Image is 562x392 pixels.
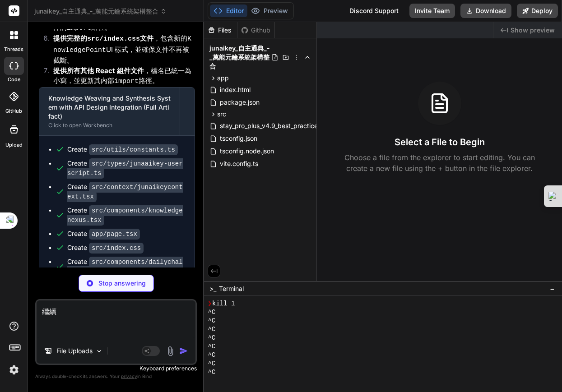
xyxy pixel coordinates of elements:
[67,159,186,178] div: Create
[208,325,215,334] span: ^C
[67,158,183,179] code: src/types/junaaikey-userscript.ts
[5,141,23,149] label: Upload
[89,229,140,240] code: app/page.tsx
[247,5,292,17] button: Preview
[219,158,259,169] span: vite.config.ts
[48,94,171,121] div: Knowledge Weaving and Synthesis System with API Design Integration (Full Artifact)
[219,146,275,157] span: tsconfig.node.json
[548,281,557,296] button: −
[208,351,215,360] span: ^C
[56,346,93,355] p: File Uploads
[208,317,215,325] span: ^C
[208,360,215,368] span: ^C
[208,368,215,377] span: ^C
[67,206,186,225] div: Create
[53,35,191,54] code: KnowledgePoint
[517,4,558,18] button: Deploy
[395,136,485,148] h3: Select a File to Begin
[344,4,404,18] div: Discord Support
[95,347,103,355] img: Pick Models
[208,342,215,351] span: ^C
[89,144,178,155] code: src/utils/constants.ts
[165,346,176,356] img: attachment
[217,74,229,83] span: app
[208,308,215,317] span: ^C
[67,257,186,276] div: Create
[339,152,541,174] p: Choose a file from the explorer to start editing. You can create a new file using the + button in...
[208,334,215,342] span: ^C
[219,84,251,95] span: index.html
[46,33,195,66] li: ，包含新的 UI 樣式，並確保文件不再被截斷。
[217,110,226,119] span: src
[67,243,144,253] div: Create
[460,4,511,18] button: Download
[511,26,555,35] span: Show preview
[48,122,171,129] div: Click to open Workbench
[121,374,137,379] span: privacy
[550,284,555,293] span: −
[204,26,237,35] div: Files
[4,46,23,53] label: threads
[209,44,271,71] span: junaikey_自主通典_-_萬能元鑰系統架構整合
[219,133,258,144] span: tsconfig.json
[237,26,274,35] div: Github
[5,107,22,115] label: GitHub
[67,205,183,226] code: src/components/knowledgenexus.tsx
[6,362,22,378] img: settings
[37,300,195,338] textarea: 繼續
[34,7,167,16] span: junaikey_自主通典_-_萬能元鑰系統架構整合
[212,300,235,308] span: kill 1
[219,284,244,293] span: Terminal
[208,300,212,308] span: ❯
[8,76,20,83] label: code
[219,120,342,131] span: stay_pro_plus_v4.9_best_practices.user.js
[98,279,146,288] p: Stop answering
[67,257,183,277] code: src/components/dailychallenges.tsx
[210,5,247,17] button: Editor
[114,78,139,85] code: import
[67,145,178,154] div: Create
[46,66,195,87] li: ，檔名已統一為小寫，並更新其內部 路徑。
[35,372,197,381] p: Always double-check its answers. Your in Bind
[409,4,455,18] button: Invite Team
[67,229,140,239] div: Create
[67,182,183,202] code: src/context/junaikeycontext.tsx
[179,346,188,355] img: icon
[209,284,216,293] span: >_
[219,97,260,108] span: package.json
[89,243,144,254] code: src/index.css
[53,34,153,42] strong: 提供完整的 文件
[53,66,144,75] strong: 提供所有其他 React 組件文件
[67,24,91,32] code: import
[39,88,180,135] button: Knowledge Weaving and Synthesis System with API Design Integration (Full Artifact)Click to open W...
[87,35,140,43] code: src/index.css
[67,182,186,201] div: Create
[35,365,197,372] p: Keyboard preferences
